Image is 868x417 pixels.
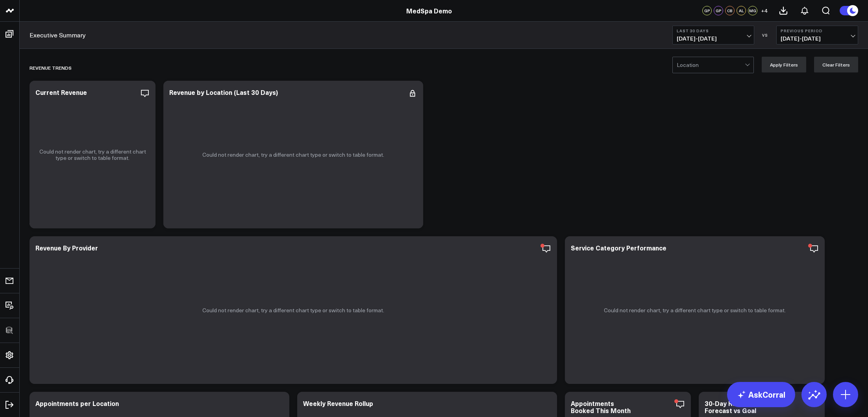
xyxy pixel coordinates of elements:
[571,243,666,252] div: Service Category Performance
[727,382,795,407] a: AskCorral
[758,33,772,37] div: VS
[761,8,768,13] span: + 4
[35,399,119,408] div: Appointments per Location
[604,307,786,313] p: Could not render chart, try a different chart type or switch to table format.
[748,6,757,15] div: MG
[702,6,712,15] div: GP
[672,26,754,44] button: Last 30 Days[DATE]-[DATE]
[705,399,756,415] div: 30-Day Revenue Forecast vs Goal
[406,6,452,15] a: MedSpa Demo
[677,28,750,33] b: Last 30 Days
[714,6,723,15] div: GP
[814,57,858,72] button: Clear Filters
[30,31,86,39] a: Executive Summary
[725,6,735,15] div: CB
[776,26,858,44] button: Previous Period[DATE]-[DATE]
[571,399,631,415] div: Appointments Booked This Month
[781,35,854,42] span: [DATE] - [DATE]
[169,88,278,96] div: Revenue by Location (Last 30 Days)
[35,88,87,96] div: Current Revenue
[303,399,373,408] div: Weekly Revenue Rollup
[35,243,98,252] div: Revenue By Provider
[30,59,72,77] div: REVENUE TRENDS
[202,307,384,313] p: Could not render chart, try a different chart type or switch to table format.
[737,6,746,15] div: AL
[37,148,148,161] p: Could not render chart, try a different chart type or switch to table format.
[202,152,384,158] p: Could not render chart, try a different chart type or switch to table format.
[759,6,769,15] button: +4
[762,57,806,72] button: Apply Filters
[781,28,854,33] b: Previous Period
[677,35,750,42] span: [DATE] - [DATE]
